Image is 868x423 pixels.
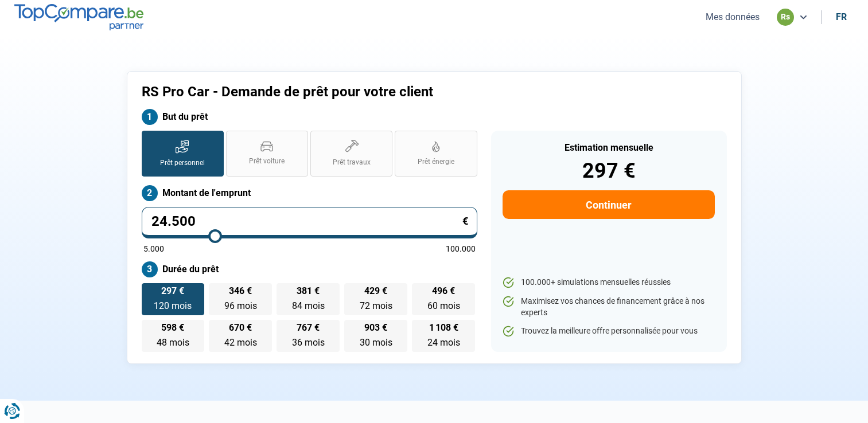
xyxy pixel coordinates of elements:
[249,156,285,166] span: Prêt voiture
[292,337,325,348] span: 36 mois
[142,185,477,201] label: Montant de l'emprunt
[297,287,320,296] span: 381 €
[297,323,320,332] span: 767 €
[427,300,460,311] span: 60 mois
[503,160,714,181] div: 297 €
[229,287,252,296] span: 346 €
[229,323,252,332] span: 670 €
[154,300,192,311] span: 120 mois
[503,326,714,337] li: Trouvez la meilleure offre personnalisée pour vous
[224,337,257,348] span: 42 mois
[160,158,205,168] span: Prêt personnel
[142,109,477,125] label: But du prêt
[432,287,455,296] span: 496 €
[429,323,458,332] span: 1 108 €
[143,245,164,253] span: 5.000
[503,277,714,288] li: 100.000+ simulations mensuelles réussies
[292,300,325,311] span: 84 mois
[333,158,371,167] span: Prêt travaux
[418,157,454,167] span: Prêt énergie
[427,337,460,348] span: 24 mois
[142,261,477,277] label: Durée du prêt
[360,337,392,348] span: 30 mois
[777,9,794,26] div: rs
[836,11,847,22] div: fr
[161,287,184,296] span: 297 €
[503,143,714,152] div: Estimation mensuelle
[224,300,257,311] span: 96 mois
[161,323,184,332] span: 598 €
[503,190,714,219] button: Continuer
[446,245,476,253] span: 100.000
[503,296,714,318] li: Maximisez vos chances de financement grâce à nos experts
[14,4,143,30] img: TopCompare.be
[157,337,189,348] span: 48 mois
[360,300,392,311] span: 72 mois
[702,11,763,23] button: Mes données
[462,216,468,226] span: €
[364,323,387,332] span: 903 €
[364,287,387,296] span: 429 €
[142,84,577,100] h1: RS Pro Car - Demande de prêt pour votre client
